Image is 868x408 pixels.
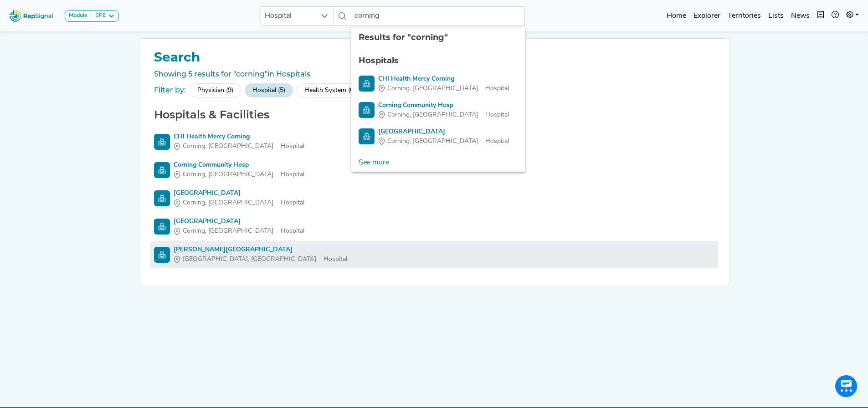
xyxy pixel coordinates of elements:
a: Explorer [690,7,724,25]
strong: Module [69,13,87,18]
div: [GEOGRAPHIC_DATA] [174,189,304,198]
img: Hospital Search Icon [359,128,375,144]
span: Results for "corning" [359,32,448,42]
img: Hospital Search Icon [154,134,170,150]
a: [PERSON_NAME][GEOGRAPHIC_DATA][GEOGRAPHIC_DATA], [GEOGRAPHIC_DATA]Hospital [154,245,714,264]
a: Home [663,7,690,25]
div: Hospital (5) [245,83,293,97]
h1: Search [150,50,718,65]
div: Health System (0) [297,83,363,97]
input: Search a hospital [351,6,525,25]
div: Hospital [174,226,304,236]
img: Hospital Search Icon [154,219,170,235]
div: Hospital [174,255,347,264]
span: Corning, [GEOGRAPHIC_DATA] [387,137,478,146]
img: Hospital Search Icon [359,76,375,92]
a: [GEOGRAPHIC_DATA]Corning, [GEOGRAPHIC_DATA]Hospital [154,217,714,236]
li: Corning Memorial Hospital [351,123,525,150]
a: Corning Community HospCorning, [GEOGRAPHIC_DATA]Hospital [359,101,518,120]
a: CHI Health Mercy CorningCorning, [GEOGRAPHIC_DATA]Hospital [154,132,714,151]
button: ModuleSPE [65,10,119,22]
div: CHI Health Mercy Corning [174,132,304,142]
div: Hospital [174,142,304,151]
div: Physician (9) [190,83,241,97]
div: SPE [92,12,106,20]
a: See more [351,153,396,172]
span: Corning, [GEOGRAPHIC_DATA] [183,226,273,236]
div: [GEOGRAPHIC_DATA] [378,127,509,137]
img: Hospital Search Icon [154,190,170,206]
div: CHI Health Mercy Corning [378,74,509,84]
a: CHI Health Mercy CorningCorning, [GEOGRAPHIC_DATA]Hospital [359,74,518,93]
span: Corning, [GEOGRAPHIC_DATA] [387,110,478,120]
div: [PERSON_NAME][GEOGRAPHIC_DATA] [174,245,347,255]
li: Corning Community Hosp [351,97,525,123]
a: Corning Community HospCorning, [GEOGRAPHIC_DATA]Hospital [154,160,714,179]
span: [GEOGRAPHIC_DATA], [GEOGRAPHIC_DATA] [183,255,316,264]
div: Corning Community Hosp [174,160,304,170]
span: Hospital [261,7,316,25]
a: Lists [765,7,787,25]
div: Hospital [378,84,509,93]
a: Territories [724,7,765,25]
h2: Hospitals & Facilities [150,108,718,122]
div: Showing 5 results for "corning" [150,69,718,80]
div: Hospital [174,170,304,179]
li: CHI Health Mercy Corning [351,71,525,97]
div: Hospital [378,137,509,146]
span: in Hospitals [267,70,310,78]
span: Corning, [GEOGRAPHIC_DATA] [183,198,273,208]
img: Hospital Search Icon [154,162,170,178]
img: Hospital Search Icon [154,247,170,263]
span: Corning, [GEOGRAPHIC_DATA] [183,142,273,151]
span: Corning, [GEOGRAPHIC_DATA] [183,170,273,179]
div: Hospitals [359,55,518,67]
div: Hospital [378,110,509,120]
div: [GEOGRAPHIC_DATA] [174,217,304,226]
div: Corning Community Hosp [378,101,509,110]
a: [GEOGRAPHIC_DATA]Corning, [GEOGRAPHIC_DATA]Hospital [154,189,714,208]
a: [GEOGRAPHIC_DATA]Corning, [GEOGRAPHIC_DATA]Hospital [359,127,518,146]
div: Hospital [174,198,304,208]
span: Corning, [GEOGRAPHIC_DATA] [387,84,478,93]
img: Hospital Search Icon [359,102,375,118]
a: News [787,7,813,25]
div: Filter by: [154,85,186,96]
button: Intel Book [813,7,828,25]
